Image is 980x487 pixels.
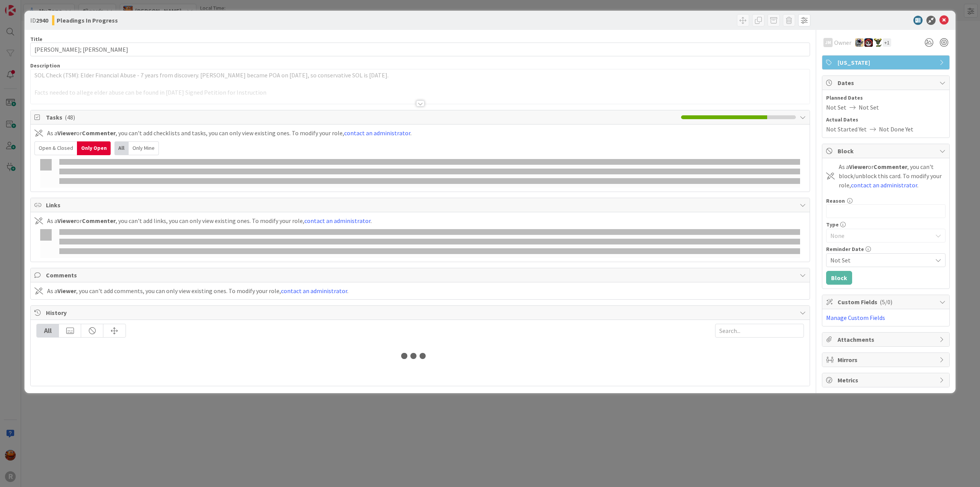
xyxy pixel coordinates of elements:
[715,324,804,338] input: Search...
[826,222,839,227] span: Type
[114,141,129,155] div: All
[129,141,159,155] div: Only Mine
[883,38,891,47] div: + 1
[826,103,846,112] span: Not Set
[859,103,879,112] span: Not Set
[880,298,892,306] span: ( 5/0 )
[30,16,48,25] span: ID
[34,141,77,155] div: Open & Closed
[36,16,48,24] b: 2940
[838,355,936,364] span: Mirrors
[826,125,867,134] span: Not Started Yet
[344,129,410,137] a: contact an administrator
[826,271,852,285] button: Block
[34,71,806,80] p: SOL Check (TSM): Elder Financial Abuse - 7 years from discovery. [PERSON_NAME] became POA on [DAT...
[849,163,868,171] b: Viewer
[838,78,936,87] span: Dates
[826,246,864,252] span: Reminder Date
[864,38,873,47] img: JS
[37,324,59,337] div: All
[57,217,76,225] b: Viewer
[30,36,42,43] label: Title
[839,162,946,190] div: As a or , you can't block/unblock this card. To modify your role, .
[838,335,936,344] span: Attachments
[46,271,796,280] span: Comments
[855,38,864,47] img: TM
[874,38,882,47] img: NC
[57,287,76,295] b: Viewer
[838,297,936,307] span: Custom Fields
[30,62,60,69] span: Description
[830,230,928,241] span: None
[47,286,348,295] div: As a , you can't add comments, you can only view existing ones. To modify your role, .
[82,217,116,225] b: Commenter
[838,146,936,156] span: Block
[826,314,885,321] a: Manage Custom Fields
[826,94,946,102] span: Planned Dates
[830,256,932,265] span: Not Set
[57,129,76,137] b: Viewer
[838,58,936,67] span: [US_STATE]
[46,113,677,122] span: Tasks
[30,43,810,56] input: type card name here...
[77,141,111,155] div: Only Open
[826,116,946,124] span: Actual Dates
[47,216,372,225] div: As a or , you can't add links, you can only view existing ones. To modify your role, .
[57,17,118,23] b: Pleadings In Progress
[874,163,907,171] b: Commenter
[823,38,833,47] div: JM
[879,125,913,134] span: Not Done Yet
[46,308,796,317] span: History
[851,181,917,189] a: contact an administrator
[826,197,845,204] label: Reason
[82,129,116,137] b: Commenter
[838,375,936,385] span: Metrics
[281,287,347,295] a: contact an administrator
[65,113,75,121] span: ( 48 )
[304,217,371,225] a: contact an administrator
[47,128,412,138] div: As a or , you can't add checklists and tasks, you can only view existing ones. To modify your rol...
[834,38,851,47] span: Owner
[46,200,796,210] span: Links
